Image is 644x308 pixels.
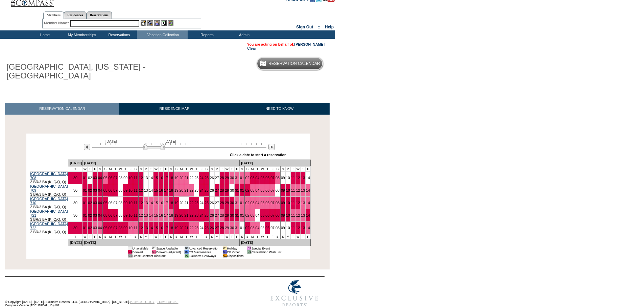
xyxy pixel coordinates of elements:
a: 09 [123,176,127,180]
a: 06 [109,226,113,230]
a: 11 [134,226,138,230]
a: 11 [134,188,138,192]
a: 04 [98,213,102,217]
a: 08 [118,213,122,217]
a: 06 [265,213,269,217]
a: 14 [149,201,153,205]
img: b_edit.gif [141,20,146,26]
a: 01 [83,176,87,180]
a: 05 [103,176,108,180]
a: 06 [265,188,269,192]
a: 17 [164,188,168,192]
a: 19 [174,226,178,230]
a: Help [325,25,334,29]
a: 19 [174,188,178,192]
a: 20 [180,213,184,217]
a: 29 [225,213,229,217]
a: 07 [114,201,118,205]
a: 21 [185,201,189,205]
a: 04 [256,226,260,230]
span: You are acting on behalf of: [247,42,325,46]
a: 02 [88,213,92,217]
a: 02 [245,201,249,205]
a: 07 [270,188,275,192]
a: 12 [296,213,300,217]
a: 02 [245,176,249,180]
td: T [113,167,118,172]
a: 01 [240,213,244,217]
td: S [97,167,102,172]
a: 27 [215,201,219,205]
td: Vacation Collection [137,30,188,39]
td: F [164,167,169,172]
a: 19 [174,213,178,217]
a: 13 [301,201,305,205]
a: 13 [144,201,148,205]
a: 09 [281,188,285,192]
a: 03 [93,188,97,192]
a: 28 [220,176,224,180]
span: :: [318,25,320,29]
a: [PERSON_NAME] [294,42,325,46]
td: W [82,167,88,172]
a: 31 [235,176,239,180]
a: 30 [230,176,234,180]
a: PRIVACY POLICY [130,300,154,304]
a: 04 [256,188,260,192]
a: 18 [169,201,173,205]
td: S [204,167,209,172]
a: 14 [306,201,310,205]
a: 25 [205,176,209,180]
a: 16 [159,188,163,192]
a: 27 [215,188,219,192]
a: 11 [134,213,138,217]
a: TERMS OF USE [157,300,178,304]
td: T [148,167,153,172]
td: W [189,167,194,172]
a: 27 [215,176,219,180]
a: 26 [210,188,214,192]
a: 18 [169,213,173,217]
a: 05 [260,201,264,205]
a: 27 [215,213,219,217]
a: RESERVATION CALENDAR [5,103,119,115]
a: 20 [180,188,184,192]
td: F [93,167,98,172]
a: 05 [260,176,264,180]
a: 12 [139,226,143,230]
a: 01 [83,188,87,192]
a: NEED TO KNOW [229,103,330,115]
a: 17 [164,201,168,205]
a: 05 [260,188,264,192]
td: F [199,167,204,172]
a: 08 [118,188,122,192]
a: 08 [118,201,122,205]
a: 21 [185,188,189,192]
a: 01 [240,226,244,230]
a: 04 [256,176,260,180]
a: 04 [98,201,102,205]
a: 25 [205,213,209,217]
a: 11 [134,201,138,205]
a: 26 [210,176,214,180]
a: 15 [154,213,158,217]
a: 05 [260,213,264,217]
a: 09 [123,201,127,205]
td: T [184,167,189,172]
a: 02 [245,213,249,217]
a: 30 [73,226,77,230]
a: 03 [93,201,97,205]
td: [DATE] [82,160,240,167]
a: 27 [215,226,219,230]
a: 31 [235,213,239,217]
td: F [128,167,133,172]
a: 24 [199,226,204,230]
a: 06 [265,201,269,205]
a: 10 [286,201,290,205]
a: 11 [291,213,295,217]
a: 03 [93,213,97,217]
a: 02 [88,188,92,192]
a: Residences [64,11,87,19]
a: 30 [230,226,234,230]
a: 09 [123,188,127,192]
